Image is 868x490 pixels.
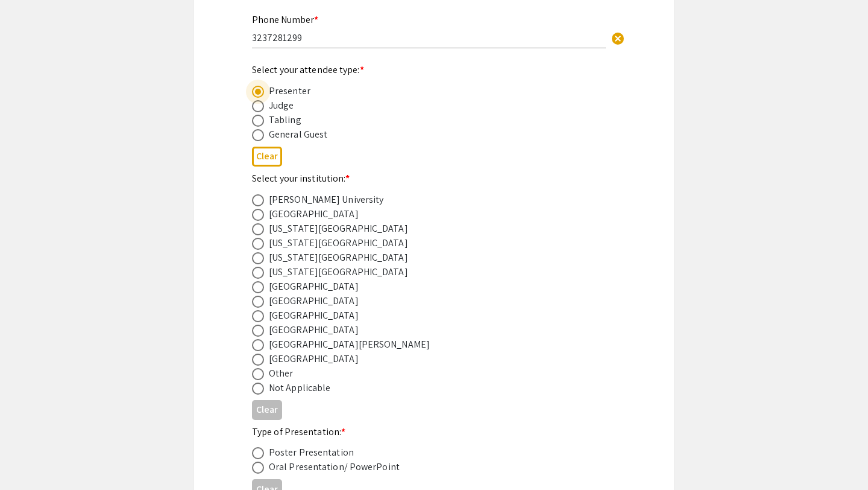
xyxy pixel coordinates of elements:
[252,147,282,167] button: Clear
[269,366,294,381] div: Other
[269,113,301,127] div: Tabling
[269,265,408,279] div: [US_STATE][GEOGRAPHIC_DATA]
[269,236,408,250] div: [US_STATE][GEOGRAPHIC_DATA]
[269,337,430,352] div: [GEOGRAPHIC_DATA][PERSON_NAME]
[269,192,383,207] div: [PERSON_NAME] University
[269,308,359,323] div: [GEOGRAPHIC_DATA]
[269,127,327,142] div: General Guest
[611,31,625,46] span: cancel
[269,221,408,236] div: [US_STATE][GEOGRAPHIC_DATA]
[269,352,359,366] div: [GEOGRAPHIC_DATA]
[269,98,294,113] div: Judge
[269,84,310,98] div: Presenter
[252,425,345,438] mat-label: Type of Presentation:
[252,172,350,185] mat-label: Select your institution:
[9,436,51,481] iframe: Chat
[252,31,606,44] input: Type Here
[269,460,400,474] div: Oral Presentation/ PowerPoint
[252,63,364,76] mat-label: Select your attendee type:
[606,25,630,49] button: Clear
[269,445,354,460] div: Poster Presentation
[269,207,359,221] div: [GEOGRAPHIC_DATA]
[269,279,359,294] div: [GEOGRAPHIC_DATA]
[269,250,408,265] div: [US_STATE][GEOGRAPHIC_DATA]
[252,400,282,420] button: Clear
[269,294,359,308] div: [GEOGRAPHIC_DATA]
[269,381,330,395] div: Not Applicable
[269,323,359,337] div: [GEOGRAPHIC_DATA]
[252,13,318,26] mat-label: Phone Number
